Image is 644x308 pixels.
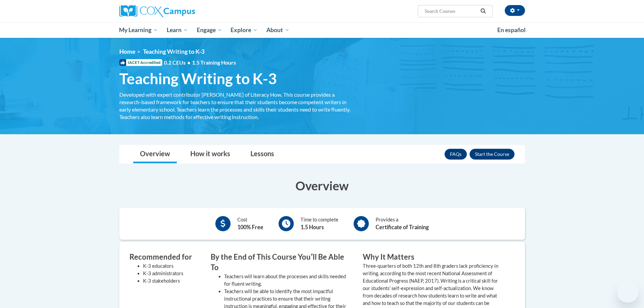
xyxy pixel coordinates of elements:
h3: Why It Matters [363,252,505,262]
span: Explore [231,26,258,34]
li: K-3 educators [143,262,200,270]
img: Cox Campus [119,5,195,17]
b: Certificate of Training [376,224,429,230]
div: Cost [237,216,263,231]
input: Search Courses [424,7,478,15]
span: 0.2 CEUs [164,59,236,66]
a: FAQs [445,149,467,160]
a: Engage [192,22,226,38]
span: • [187,59,190,66]
span: Engage [197,26,222,34]
b: 1.5 Hours [301,224,324,230]
div: Main menu [109,22,535,38]
h3: Overview [119,177,525,194]
div: Developed with expert contributor [PERSON_NAME] of Literacy How. This course provides a research-... [119,91,353,121]
a: En español [493,23,530,37]
iframe: Button to launch messaging window [617,281,639,303]
span: IACET Accredited [119,59,162,66]
a: Explore [226,22,262,38]
a: About [262,22,294,38]
div: Time to complete [301,216,338,231]
a: Overview [133,145,177,163]
a: Lessons [244,145,281,163]
a: Cox Campus [119,5,248,17]
h3: Recommended for [129,252,200,262]
a: How it works [184,145,237,163]
li: K-3 administrators [143,270,200,277]
span: 1.5 Training Hours [192,59,236,66]
h3: By the End of This Course Youʹll Be Able To [211,252,353,273]
span: Teaching Writing to K-3 [143,48,205,55]
button: Enroll [470,149,515,160]
span: En español [497,26,526,33]
a: Learn [162,22,192,38]
a: My Learning [115,22,163,38]
li: Teachers will learn about the processes and skills needed for fluent writing. [224,273,353,288]
a: Home [119,48,135,55]
b: 100% Free [237,224,263,230]
span: Learn [167,26,188,34]
button: Search [478,7,488,15]
li: K-3 stakeholders [143,277,200,285]
span: About [266,26,289,34]
span: My Learning [119,26,158,34]
div: Provides a [376,216,429,231]
span: Teaching Writing to K-3 [119,70,277,88]
button: Account Settings [505,5,525,16]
